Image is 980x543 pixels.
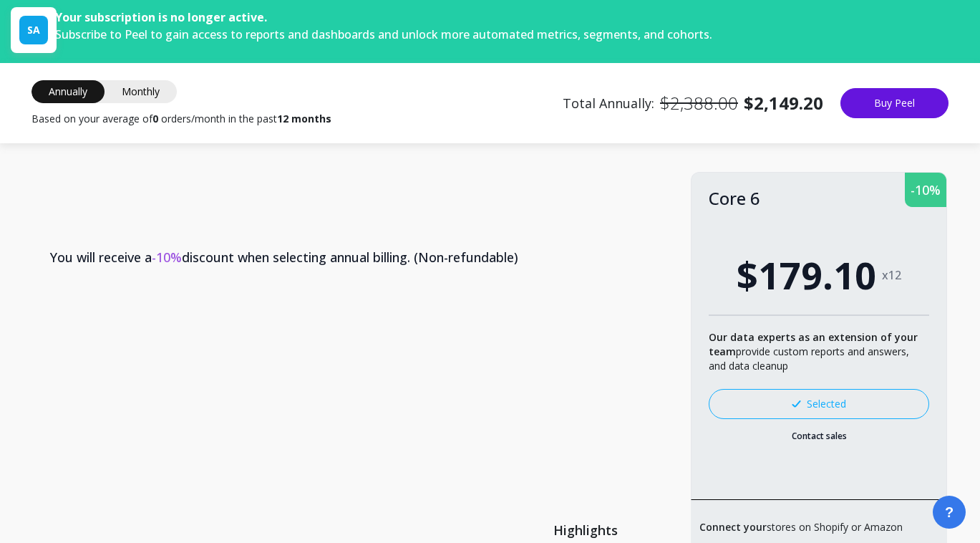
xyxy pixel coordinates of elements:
b: 12 months [277,112,331,125]
span: Monthly [105,80,177,103]
span: ? [945,502,954,522]
b: 0 [152,112,158,125]
div: Selected [792,397,846,411]
span: stores on Shopify or Amazon [699,520,903,534]
span: Annually [31,80,105,103]
b: Our data experts as an extension of your team [709,330,918,358]
span: Your subscription is no longer active. [55,9,267,25]
b: Connect your [699,520,767,534]
img: svg+xml;base64,PHN2ZyB3aWR0aD0iMTMiIGhlaWdodD0iMTAiIHZpZXdCb3g9IjAgMCAxMyAxMCIgZmlsbD0ibm9uZSIgeG... [792,400,801,408]
th: You will receive a discount when selecting annual billing. (Non-refundable) [33,224,691,290]
span: x12 [882,268,901,282]
b: $2,149.20 [744,92,823,115]
span: Total Annually: [563,92,823,115]
button: ? [933,496,966,529]
span: -10% [152,249,182,266]
button: Buy Peel [840,88,949,118]
span: $179.10 [737,247,876,303]
p: $2,388.00 [660,92,738,115]
div: -10% [905,173,946,207]
a: Contact sales [709,431,929,442]
span: provide custom reports and answers, and data cleanup [709,330,918,373]
span: Subscribe to Peel to gain access to reports and dashboards and unlock more automated metrics, seg... [55,27,712,42]
div: Core 6 [709,190,929,207]
span: SA [27,23,40,37]
span: Based on your average of orders/month in the past [31,112,331,126]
